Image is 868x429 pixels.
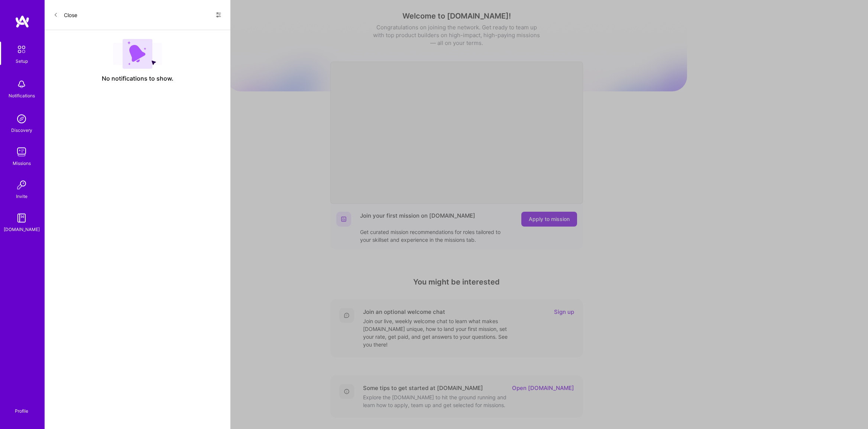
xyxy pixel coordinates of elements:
img: Invite [14,178,29,192]
div: Discovery [11,126,32,134]
div: Setup [16,57,28,65]
div: Missions [13,159,31,167]
img: logo [15,15,30,28]
div: [DOMAIN_NAME] [4,225,40,233]
img: bell [14,77,29,92]
span: No notifications to show. [102,75,174,82]
div: Notifications [9,92,35,100]
img: discovery [14,111,29,126]
button: Close [54,9,77,21]
img: guide book [14,211,29,225]
img: teamwork [14,144,29,159]
div: Invite [16,192,27,200]
img: empty [113,39,162,69]
img: setup [14,42,29,57]
div: Profile [15,407,28,414]
a: Profile [12,399,31,414]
